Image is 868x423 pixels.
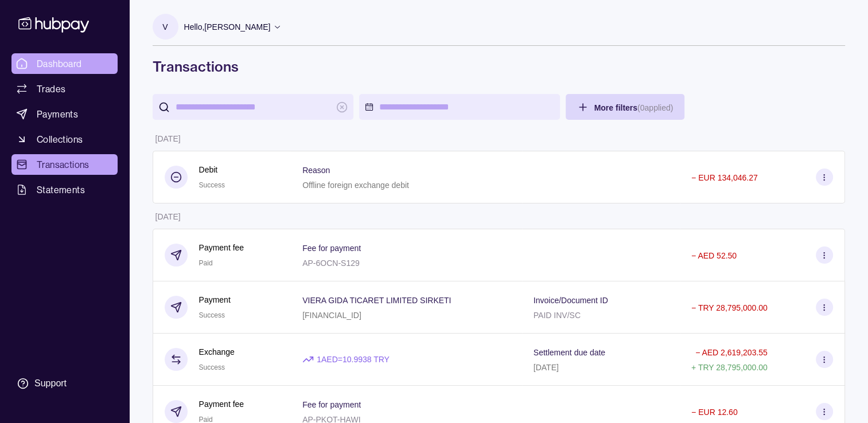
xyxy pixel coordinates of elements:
[37,57,82,70] span: Dashboard
[302,400,361,409] p: Fee for payment
[691,363,768,372] p: + TRY 28,795,000.00
[153,57,845,76] h1: Transactions
[11,371,118,395] a: Support
[11,154,118,175] a: Transactions
[176,94,330,120] input: search
[11,79,118,99] a: Trades
[691,408,738,417] p: − EUR 12.60
[37,107,78,121] span: Payments
[695,348,768,357] p: − AED 2,619,203.55
[199,241,244,254] p: Payment fee
[162,21,168,33] p: V
[199,346,235,358] p: Exchange
[691,251,737,260] p: − AED 52.50
[199,259,213,267] span: Paid
[317,353,390,366] p: 1 AED = 10.9938 TRY
[11,104,118,124] a: Payments
[155,212,181,221] p: [DATE]
[11,129,118,150] a: Collections
[534,296,608,305] p: Invoice/Document ID
[155,134,181,143] p: [DATE]
[37,132,83,146] span: Collections
[37,82,65,96] span: Trades
[11,53,118,74] a: Dashboard
[199,398,244,410] p: Payment fee
[302,296,451,305] p: VIERA GIDA TICARET LIMITED SIRKETI
[691,173,758,182] p: − EUR 134,046.27
[199,181,225,189] span: Success
[184,21,271,33] p: Hello, [PERSON_NAME]
[11,179,118,200] a: Statements
[594,103,674,112] span: More filters
[691,303,768,312] p: − TRY 28,795,000.00
[302,244,361,253] p: Fee for payment
[302,166,330,175] p: Reason
[37,158,89,171] span: Transactions
[566,94,685,120] button: More filters(0applied)
[302,258,360,268] p: AP-6OCN-S129
[37,183,85,197] span: Statements
[199,293,231,306] p: Payment
[199,363,225,371] span: Success
[534,363,559,372] p: [DATE]
[302,181,409,190] p: Offline foreign exchange debit
[199,163,225,176] p: Debit
[534,348,605,357] p: Settlement due date
[34,377,67,390] div: Support
[534,311,581,320] p: PAID INV/SC
[302,311,361,320] p: [FINANCIAL_ID]
[199,311,225,319] span: Success
[637,103,673,112] p: ( 0 applied)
